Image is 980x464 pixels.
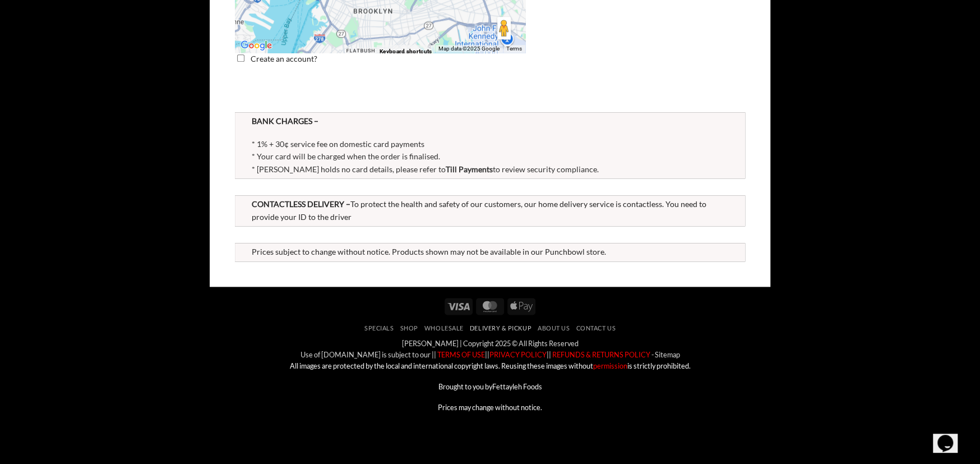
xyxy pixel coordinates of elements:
[506,45,522,52] a: Terms
[380,45,432,59] button: Keyboard shortcuts
[655,350,680,359] a: Sitemap
[470,324,531,332] a: Delivery & Pickup
[443,296,537,315] div: Payment icons
[251,54,317,63] span: Create an account?
[593,361,627,370] a: permission
[252,116,318,126] strong: BANK CHARGES –
[438,45,500,52] span: Map data ©2025 Google
[252,247,606,256] span: Prices subject to change without notice. Products shown may not be available in our Punchbowl store.
[218,338,762,413] div: [PERSON_NAME] | Copyright 2025 © All Rights Reserved Use of [DOMAIN_NAME] is subject to our || || ||
[218,381,762,392] p: Brought to you by
[252,164,599,174] span: * [PERSON_NAME] holds no card details, please refer to to review security compliance.
[492,382,542,391] a: Fettayleh Foods
[218,402,762,413] p: Prices may change without notice.
[436,350,485,359] a: TERMS OF USE
[252,199,350,209] strong: CONTACTLESS DELIVERY –
[576,324,616,332] a: Contact Us
[489,350,547,359] a: PRIVACY POLICY
[252,139,424,149] span: * 1% + 30¢ service fee on domestic card payments
[364,324,394,332] a: Specials
[252,199,706,222] span: To protect the health and safety of our customers, our home delivery service is contactless. You ...
[424,324,464,332] a: Wholesale
[651,350,654,359] a: -
[538,324,570,332] a: About Us
[238,38,275,53] img: Google
[551,350,650,359] a: REFUNDS & RETURNS POLICY
[552,350,650,359] font: REFUNDS & RETURNS POLICY
[497,17,511,39] button: Drag Pegman onto the map to open Street View
[238,38,275,53] a: Open this area in Google Maps (opens a new window)
[933,419,969,453] iframe: chat widget
[400,324,418,332] a: SHOP
[218,360,762,371] p: All images are protected by the local and international copyright laws. Reusing these images with...
[237,54,244,62] input: Create an account?
[437,350,485,359] font: TERMS OF USE
[446,164,493,174] a: Till Payments
[252,151,440,161] span: * Your card will be charged when the order is finalised.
